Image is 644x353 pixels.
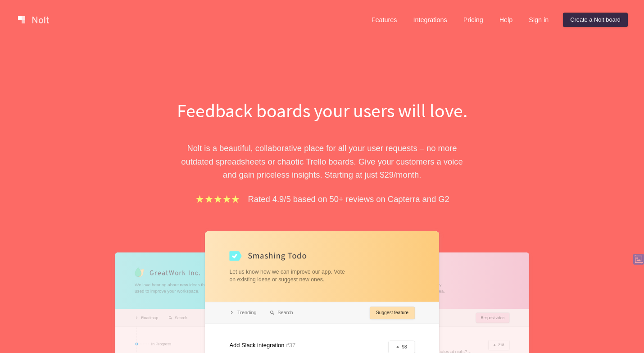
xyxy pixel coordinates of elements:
[248,193,449,206] p: Rated 4.9/5 based on 50+ reviews on Capterra and G2
[492,13,520,27] a: Help
[563,13,628,27] a: Create a Nolt board
[364,13,404,27] a: Features
[522,13,556,27] a: Sign in
[167,97,477,124] h1: Feedback boards your users will love.
[195,194,240,204] img: stars.b067e34983.png
[406,13,454,27] a: Integrations
[456,13,490,27] a: Pricing
[167,142,477,181] p: Nolt is a beautiful, collaborative place for all your user requests – no more outdated spreadshee...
